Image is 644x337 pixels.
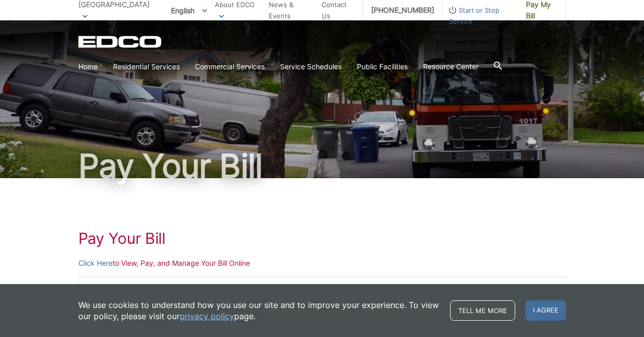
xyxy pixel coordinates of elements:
[78,150,566,182] h1: Pay Your Bill
[78,258,113,269] a: Click Here
[423,61,479,72] a: Resource Center
[78,299,440,322] p: We use cookies to understand how you use our site and to improve your experience. To view our pol...
[163,2,215,19] span: English
[78,258,566,269] p: to View, Pay, and Manage Your Bill Online
[180,311,234,322] a: privacy policy
[450,300,515,321] a: Tell me more
[525,300,566,321] span: I agree
[195,61,265,72] a: Commercial Services
[78,61,98,72] a: Home
[280,61,342,72] a: Service Schedules
[357,61,408,72] a: Public Facilities
[78,36,163,48] a: EDCD logo. Return to the homepage.
[113,61,180,72] a: Residential Services
[78,229,566,247] h1: Pay Your Bill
